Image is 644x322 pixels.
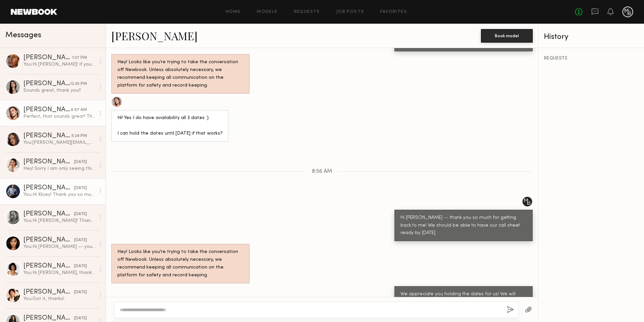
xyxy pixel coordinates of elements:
[23,165,95,172] div: Hey! Sorry I am only seeing this now. I am definitely interested. Is the shoot a few days?
[74,185,87,191] div: [DATE]
[111,28,198,43] a: [PERSON_NAME]
[294,10,320,14] a: Requests
[74,211,87,217] div: [DATE]
[481,32,533,38] a: Book model
[544,56,639,61] div: REQUESTS
[23,263,74,270] div: [PERSON_NAME]
[23,315,74,322] div: [PERSON_NAME]
[70,81,87,87] div: 12:35 PM
[23,289,74,296] div: [PERSON_NAME]
[400,291,527,306] div: We appreciate you holding the dates for us! We will reach out as soon as everything is ready on o...
[23,87,95,94] div: Sounds great, thank you!!
[23,237,74,244] div: [PERSON_NAME]
[23,159,74,165] div: [PERSON_NAME]
[117,248,244,279] div: Hey! Looks like you’re trying to take the conversation off Newbook. Unless absolutely necessary, ...
[117,114,223,138] div: Hi! Yes I do have availability all 3 dates :) I can hold the dates until [DATE] if that works?
[23,296,95,302] div: You: Got it, thanks!
[23,191,95,198] div: You: Hi Kloey! Thank you so much for attending/submitting your self-tape — we loved your look! We...
[74,237,87,244] div: [DATE]
[23,217,95,224] div: You: Hi [PERSON_NAME]! Thank you so much for submitting your self-tape — we loved your look! We’d...
[23,211,74,217] div: [PERSON_NAME]
[23,185,74,191] div: [PERSON_NAME]
[481,29,533,43] button: Book model
[74,315,87,322] div: [DATE]
[23,113,95,120] div: Perfect, that sounds great! Thanks 😊
[74,289,87,296] div: [DATE]
[72,55,87,61] div: 1:37 PM
[23,107,71,113] div: [PERSON_NAME]
[117,59,244,90] div: Hey! Looks like you’re trying to take the conversation off Newbook. Unless absolutely necessary, ...
[71,133,87,139] div: 5:29 PM
[23,54,72,61] div: [PERSON_NAME]
[312,169,332,175] span: 8:56 AM
[23,270,95,276] div: You: Hi [PERSON_NAME], thank you for the update. We will send the tape over to our casting team a...
[380,10,407,14] a: Favorites
[23,80,70,87] div: [PERSON_NAME]
[23,133,71,139] div: [PERSON_NAME]
[5,31,41,39] span: Messages
[71,107,87,113] div: 8:57 AM
[257,10,277,14] a: Models
[544,33,639,41] div: History
[23,61,95,68] div: You: Hi [PERSON_NAME]! If you can bring some of your own jeans that are blue black/gray. And as f...
[23,244,95,250] div: You: Hi [PERSON_NAME] -- you can send a self-tape to [PERSON_NAME][EMAIL_ADDRESS][DOMAIN_NAME].
[336,10,364,14] a: Job Posts
[23,139,95,146] div: You: [PERSON_NAME][EMAIL_ADDRESS][DOMAIN_NAME] is great
[400,214,527,237] div: Hi [PERSON_NAME] -- thank you so much for getting back to me! We should be able to have our call ...
[226,10,241,14] a: Home
[74,159,87,165] div: [DATE]
[74,263,87,270] div: [DATE]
